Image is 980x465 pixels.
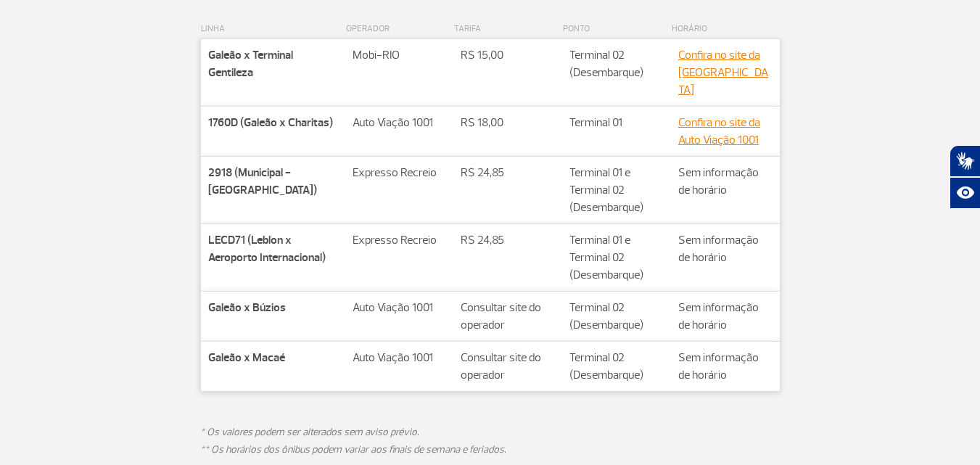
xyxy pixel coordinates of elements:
a: Confira no site da Auto Viação 1001 [678,115,760,147]
p: Sem informação de horário [678,349,773,384]
p: R$ 24,85 [461,231,555,249]
p: HORÁRIO [672,20,779,38]
strong: Galeão x Terminal Gentileza [208,48,293,80]
strong: Galeão x Búzios [208,300,286,315]
p: Auto Viação 1001 [353,349,446,366]
a: Confira no site da [GEOGRAPHIC_DATA] [678,48,768,97]
strong: 1760D (Galeão x Charitas) [208,115,333,130]
strong: 2918 (Municipal - [GEOGRAPHIC_DATA]) [208,165,317,197]
p: Sem informação de horário [678,299,773,334]
p: Consultar site do operador [461,299,555,334]
p: Auto Viação 1001 [353,114,446,131]
p: Sem informação de horário [678,231,773,266]
td: Terminal 01 [562,107,671,157]
p: OPERADOR [346,20,453,38]
td: Expresso Recreio [345,224,453,292]
p: Mobi-RIO [353,46,446,64]
td: Terminal 01 e Terminal 02 (Desembarque) [562,224,671,292]
strong: LECD71 (Leblon x Aeroporto Internacional) [208,233,326,265]
td: Terminal 01 e Terminal 02 (Desembarque) [562,157,671,224]
p: Expresso Recreio [353,164,446,181]
strong: Galeão x Macaé [208,350,285,365]
th: PONTO [562,20,671,39]
td: Terminal 02 (Desembarque) [562,292,671,342]
p: R$ 15,00 [461,46,555,64]
td: Terminal 02 (Desembarque) [562,39,671,107]
p: R$ 18,00 [461,114,555,131]
td: Terminal 02 (Desembarque) [562,342,671,392]
p: Auto Viação 1001 [353,299,446,316]
button: Abrir recursos assistivos. [950,177,980,209]
em: * Os valores podem ser alterados sem aviso prévio. ** Os horários dos ônibus podem variar aos fin... [200,426,506,456]
p: TARIFA [454,20,561,38]
p: LINHA [201,20,345,38]
div: Plugin de acessibilidade da Hand Talk. [950,145,980,209]
p: R$ 24,85 [461,164,555,181]
button: Abrir tradutor de língua de sinais. [950,145,980,177]
p: Consultar site do operador [461,349,555,384]
p: Sem informação de horário [678,164,773,199]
